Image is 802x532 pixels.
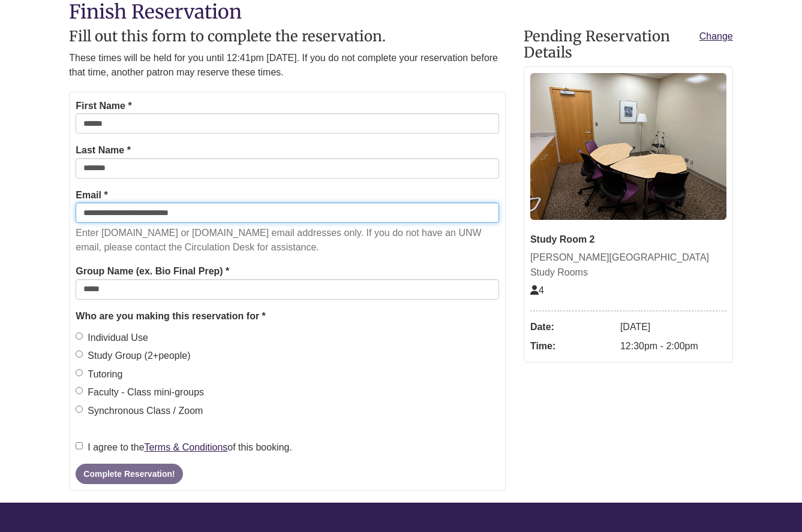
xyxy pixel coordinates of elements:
label: Study Group (2+people) [76,348,190,364]
label: First Name * [76,98,131,114]
input: Faculty - Class mini-groups [76,387,83,394]
button: Complete Reservation! [76,464,182,484]
a: Terms & Conditions [145,442,228,452]
div: Study Room 2 [530,232,726,247]
label: Tutoring [76,367,122,382]
dd: 12:30pm - 2:00pm [620,337,726,356]
div: [PERSON_NAME][GEOGRAPHIC_DATA] Study Rooms [530,250,726,280]
h2: Pending Reservation Details [524,29,733,61]
label: Last Name * [76,143,131,158]
input: Tutoring [76,369,83,376]
dt: Date: [530,318,614,337]
label: Email * [76,188,107,203]
label: Group Name (ex. Bio Final Prep) * [76,264,229,279]
label: Individual Use [76,330,148,346]
h1: Finish Reservation [69,2,732,23]
p: These times will be held for you until 12:41pm [DATE]. If you do not complete your reservation be... [69,51,506,80]
h2: Fill out this form to complete the reservation. [69,29,506,44]
input: I agree to theTerms & Conditionsof this booking. [76,442,83,449]
span: The capacity of this space [530,285,544,295]
input: Individual Use [76,332,83,340]
label: I agree to the of this booking. [76,440,292,455]
div: Booking details [69,2,732,497]
dt: Time: [530,337,614,356]
img: Study Room 2 [530,73,726,220]
label: Faculty - Class mini-groups [76,385,204,400]
dd: [DATE] [620,318,726,337]
legend: Who are you making this reservation for * [76,309,499,324]
input: Study Group (2+people) [76,350,83,358]
a: Change [699,29,733,44]
input: Synchronous Class / Zoom [76,406,83,413]
p: Enter [DOMAIN_NAME] or [DOMAIN_NAME] email addresses only. If you do not have an UNW email, pleas... [76,226,499,255]
label: Synchronous Class / Zoom [76,403,203,419]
